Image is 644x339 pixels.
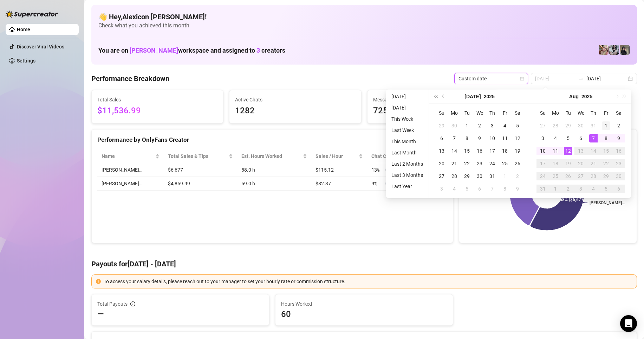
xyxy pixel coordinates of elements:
[513,134,522,142] div: 12
[574,132,587,145] td: 2025-08-06
[475,121,484,130] div: 2
[168,152,227,160] span: Total Sales & Tips
[539,134,547,142] div: 3
[562,132,574,145] td: 2025-08-05
[602,121,610,130] div: 1
[549,157,562,170] td: 2025-08-18
[501,134,509,142] div: 11
[437,121,446,130] div: 29
[98,47,285,54] h1: You are on workspace and assigned to creators
[587,145,600,157] td: 2025-08-14
[486,157,499,170] td: 2025-07-24
[486,132,499,145] td: 2025-07-10
[499,107,511,119] th: Fr
[97,149,164,163] th: Name
[612,157,625,170] td: 2025-08-23
[486,145,499,157] td: 2025-07-17
[577,159,585,168] div: 20
[589,172,598,180] div: 28
[473,182,486,195] td: 2025-08-06
[574,107,587,119] th: We
[511,107,524,119] th: Sa
[461,182,473,195] td: 2025-08-05
[551,121,560,130] div: 28
[562,145,574,157] td: 2025-08-12
[587,182,600,195] td: 2025-09-04
[577,121,585,130] div: 30
[237,177,311,191] td: 59.0 h
[574,145,587,157] td: 2025-08-13
[486,107,499,119] th: Th
[435,170,448,182] td: 2025-07-27
[463,121,471,130] div: 1
[97,308,104,320] span: —
[539,185,547,193] div: 31
[551,147,560,155] div: 11
[501,185,509,193] div: 8
[602,147,610,155] div: 15
[371,152,437,160] span: Chat Conversion
[91,74,169,84] h4: Performance Breakdown
[235,104,355,118] span: 1282
[577,147,585,155] div: 13
[237,163,311,177] td: 58.0 h
[461,145,473,157] td: 2025-07-15
[551,185,560,193] div: 1
[499,182,511,195] td: 2025-08-08
[562,119,574,132] td: 2025-07-29
[389,92,426,101] li: [DATE]
[448,145,461,157] td: 2025-07-14
[97,300,128,308] span: Total Payouts
[463,147,471,155] div: 15
[574,157,587,170] td: 2025-08-20
[435,145,448,157] td: 2025-07-13
[311,163,367,177] td: $115.12
[484,89,495,104] button: Choose a year
[574,119,587,132] td: 2025-07-30
[513,185,522,193] div: 9
[549,107,562,119] th: Mo
[612,182,625,195] td: 2025-09-06
[513,147,522,155] div: 19
[569,89,579,104] button: Choose a month
[389,148,426,157] li: Last Month
[281,308,447,320] span: 60
[612,145,625,157] td: 2025-08-16
[97,135,447,145] div: Performance by OnlyFans Creator
[614,185,623,193] div: 6
[448,170,461,182] td: 2025-07-28
[578,76,584,81] span: swap-right
[488,121,496,130] div: 3
[536,170,549,182] td: 2025-08-24
[448,157,461,170] td: 2025-07-21
[614,147,623,155] div: 16
[164,177,237,191] td: $4,859.99
[256,47,260,54] span: 3
[549,119,562,132] td: 2025-07-28
[435,182,448,195] td: 2025-08-03
[486,170,499,182] td: 2025-07-31
[437,159,446,168] div: 20
[440,89,447,104] button: Previous month (PageUp)
[97,177,164,191] td: [PERSON_NAME]…
[311,177,367,191] td: $82.37
[463,185,471,193] div: 5
[435,132,448,145] td: 2025-07-06
[536,145,549,157] td: 2025-08-10
[316,152,357,160] span: Sales / Hour
[562,170,574,182] td: 2025-08-26
[130,47,178,54] span: [PERSON_NAME]
[97,163,164,177] td: [PERSON_NAME]…
[475,134,484,142] div: 9
[499,119,511,132] td: 2025-07-04
[581,89,592,104] button: Choose a year
[602,134,610,142] div: 8
[589,121,598,130] div: 31
[463,172,471,180] div: 29
[511,182,524,195] td: 2025-08-09
[513,121,522,130] div: 5
[164,163,237,177] td: $6,677
[602,159,610,168] div: 22
[600,107,612,119] th: Fr
[437,147,446,155] div: 13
